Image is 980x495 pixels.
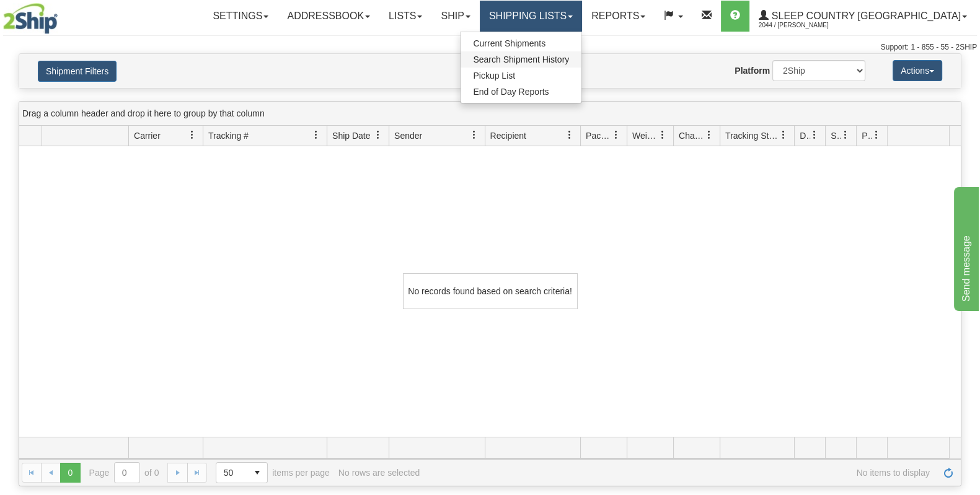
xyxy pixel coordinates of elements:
[735,64,770,77] label: Platform
[338,468,420,478] div: No rows are selected
[866,125,887,146] a: Pickup Status filter column settings
[461,84,581,100] a: End of Day Reports
[586,129,612,142] span: Packages
[428,468,930,478] span: No items to display
[749,1,976,32] a: Sleep Country [GEOGRAPHIC_DATA] 2044 / [PERSON_NAME]
[38,61,117,82] button: Shipment Filters
[208,129,249,142] span: Tracking #
[3,42,977,53] div: Support: 1 - 855 - 55 - 2SHIP
[203,1,278,32] a: Settings
[278,1,379,32] a: Addressbook
[3,3,58,34] img: logo2044.jpg
[379,1,431,32] a: Lists
[769,11,961,21] span: Sleep Country [GEOGRAPHIC_DATA]
[804,125,825,146] a: Delivery Status filter column settings
[480,1,582,32] a: Shipping lists
[473,87,549,97] span: End of Day Reports
[216,462,268,483] span: Page sizes drop down
[938,463,958,483] a: Refresh
[759,19,852,32] span: 2044 / [PERSON_NAME]
[582,1,655,32] a: Reports
[461,35,581,51] a: Current Shipments
[134,129,161,142] span: Carrier
[800,129,810,142] span: Delivery Status
[464,125,485,146] a: Sender filter column settings
[19,102,961,126] div: grid grouping header
[431,1,479,32] a: Ship
[473,55,569,64] span: Search Shipment History
[679,129,705,142] span: Charge
[224,467,240,479] span: 50
[461,68,581,84] a: Pickup List
[394,129,422,142] span: Sender
[893,60,942,81] button: Actions
[951,184,979,310] iframe: chat widget
[247,463,267,483] span: select
[9,7,115,22] div: Send message
[332,129,370,142] span: Ship Date
[835,125,856,146] a: Shipment Issues filter column settings
[403,273,578,309] div: No records found based on search criteria!
[632,129,658,142] span: Weight
[182,125,203,146] a: Carrier filter column settings
[89,462,159,483] span: Page of 0
[490,129,526,142] span: Recipient
[862,129,872,142] span: Pickup Status
[606,125,627,146] a: Packages filter column settings
[368,125,389,146] a: Ship Date filter column settings
[699,125,720,146] a: Charge filter column settings
[559,125,580,146] a: Recipient filter column settings
[473,38,545,48] span: Current Shipments
[773,125,794,146] a: Tracking Status filter column settings
[461,51,581,68] a: Search Shipment History
[306,125,327,146] a: Tracking # filter column settings
[473,71,515,81] span: Pickup List
[725,129,779,142] span: Tracking Status
[60,463,80,483] span: Page 0
[652,125,673,146] a: Weight filter column settings
[216,462,330,483] span: items per page
[831,129,841,142] span: Shipment Issues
